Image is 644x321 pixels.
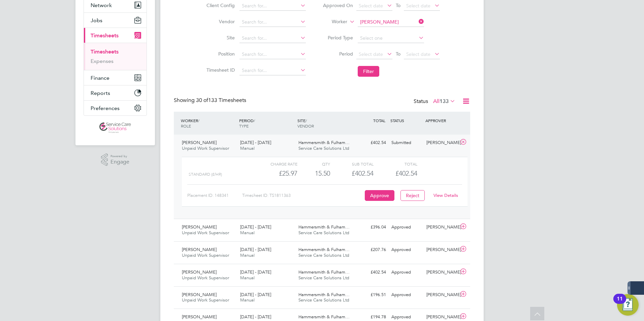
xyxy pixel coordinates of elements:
span: Select date [406,3,430,9]
span: ROLE [181,123,191,129]
a: Go to home page [84,122,147,133]
div: Approved [389,222,424,233]
div: Timesheet ID: TS1811363 [242,190,363,201]
div: Total [374,160,417,168]
span: Unpaid Work Supervisor [182,297,229,303]
input: Select one [358,34,424,43]
span: [PERSON_NAME] [182,140,217,145]
span: [DATE] - [DATE] [240,224,271,230]
a: View Details [433,192,458,198]
span: Hammersmith & Fulham… [298,314,350,320]
div: £396.04 [354,222,389,233]
input: Search for... [239,34,306,43]
div: [PERSON_NAME] [424,222,459,233]
span: Manual [240,145,255,151]
label: Worker [317,19,347,25]
span: [DATE] - [DATE] [240,314,271,320]
span: Unpaid Work Supervisor [182,275,229,281]
div: PERIOD [237,114,296,132]
label: Timesheet ID [204,67,235,73]
div: [PERSON_NAME] [424,244,459,255]
div: £402.54 [330,168,374,179]
div: £196.51 [354,289,389,300]
span: Select date [359,51,383,57]
span: Hammersmith & Fulham… [298,140,350,145]
span: [PERSON_NAME] [182,292,217,297]
span: Timesheets [91,32,119,39]
div: Submitted [389,137,424,148]
span: 133 [440,98,449,105]
button: Filter [358,66,379,77]
span: [PERSON_NAME] [182,224,217,230]
div: Approved [389,289,424,300]
img: servicecare-logo-retina.png [99,122,131,133]
button: Jobs [84,13,147,28]
span: 30 of [196,97,208,104]
span: Manual [240,297,255,303]
span: [DATE] - [DATE] [240,292,271,297]
div: Placement ID: 148341 [187,190,242,201]
div: 15.50 [297,168,330,179]
span: Standard (£/HR) [189,172,222,177]
span: Unpaid Work Supervisor [182,145,229,151]
label: Approved On [323,2,353,8]
span: Service Care Solutions Ltd [298,275,349,281]
div: [PERSON_NAME] [424,267,459,278]
div: £402.54 [354,267,389,278]
div: £402.54 [354,137,389,148]
span: Manual [240,275,255,281]
div: Showing [174,97,248,104]
div: [PERSON_NAME] [424,137,459,148]
button: Finance [84,70,147,85]
span: Service Care Solutions Ltd [298,230,349,236]
button: Reports [84,85,147,100]
input: Search for... [358,17,424,27]
span: Unpaid Work Supervisor [182,252,229,258]
div: [PERSON_NAME] [424,289,459,300]
span: / [254,118,255,123]
input: Search for... [239,66,306,75]
span: [PERSON_NAME] [182,269,217,275]
span: Network [91,2,112,8]
span: Service Care Solutions Ltd [298,145,349,151]
span: Hammersmith & Fulham… [298,292,350,297]
label: Vendor [204,19,235,25]
span: Reports [91,90,110,96]
span: 133 Timesheets [196,97,246,104]
label: Period [323,51,353,57]
span: Hammersmith & Fulham… [298,224,350,230]
span: [PERSON_NAME] [182,314,217,320]
button: Reject [400,190,425,201]
span: Manual [240,230,255,236]
span: Jobs [91,17,102,24]
label: All [433,98,455,105]
span: Preferences [91,105,120,111]
span: Service Care Solutions Ltd [298,252,349,258]
span: Engage [110,159,129,165]
button: Approve [365,190,394,201]
span: To [394,1,402,10]
button: Preferences [84,101,147,115]
input: Search for... [239,50,306,59]
div: Approved [389,244,424,255]
input: Search for... [239,1,306,11]
div: Sub Total [330,160,374,168]
span: [PERSON_NAME] [182,247,217,252]
label: Client Config [204,2,235,8]
a: Timesheets [91,48,119,55]
span: Finance [91,75,109,81]
div: SITE [296,114,354,132]
span: To [394,49,402,58]
div: Status [414,97,457,106]
span: VENDOR [297,123,314,129]
div: WORKER [179,114,237,132]
div: £25.97 [254,168,297,179]
div: QTY [297,160,330,168]
span: Service Care Solutions Ltd [298,297,349,303]
div: Timesheets [84,43,147,70]
span: [DATE] - [DATE] [240,140,271,145]
span: Manual [240,252,255,258]
span: / [305,118,307,123]
span: Unpaid Work Supervisor [182,230,229,236]
div: Approved [389,267,424,278]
